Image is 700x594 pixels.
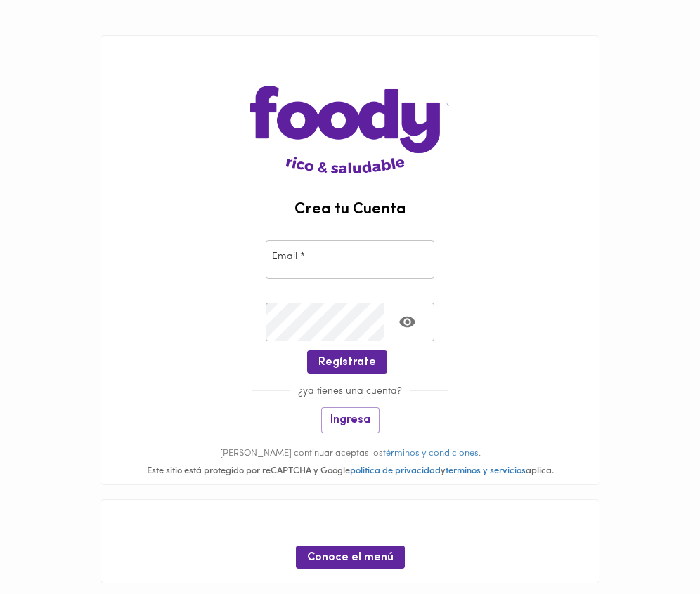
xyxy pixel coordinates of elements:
[101,447,599,461] p: [PERSON_NAME] continuar aceptas los .
[390,305,424,339] button: Toggle password visibility
[321,407,380,433] button: Ingresa
[266,240,434,279] input: pepitoperez@gmail.com
[101,465,599,478] div: Este sitio está protegido por reCAPTCHA y Google y aplica.
[618,513,686,580] iframe: Messagebird Livechat Widget
[307,551,394,565] span: Conoce el menú
[296,546,405,569] button: Conoce el menú
[350,466,441,475] a: politica de privacidad
[101,202,599,218] h2: Crea tu Cuenta
[383,449,479,458] a: términos y condiciones
[446,466,526,475] a: terminos y servicios
[290,386,410,397] span: ¿ya tienes una cuenta?
[115,514,585,538] span: muchas opciones para cada día
[318,356,376,369] span: Regístrate
[307,350,387,374] button: Regístrate
[330,414,370,427] span: Ingresa
[250,36,449,173] img: logo-main-page.png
